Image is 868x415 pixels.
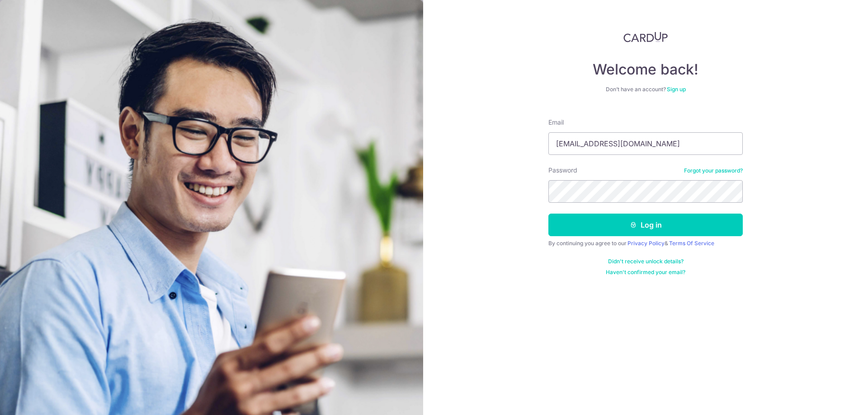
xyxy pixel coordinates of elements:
div: Don’t have an account? [548,86,743,93]
label: Password [548,166,577,175]
a: Didn't receive unlock details? [608,258,684,265]
input: Enter your Email [548,132,743,155]
a: Haven't confirmed your email? [606,269,685,276]
a: Sign up [667,86,686,93]
button: Log in [548,214,743,236]
img: CardUp Logo [623,32,668,42]
div: By continuing you agree to our & [548,240,743,247]
h4: Welcome back! [548,61,743,79]
a: Terms Of Service [669,240,714,247]
label: Email [548,118,564,127]
a: Privacy Policy [627,240,665,247]
a: Forgot your password? [684,167,743,174]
